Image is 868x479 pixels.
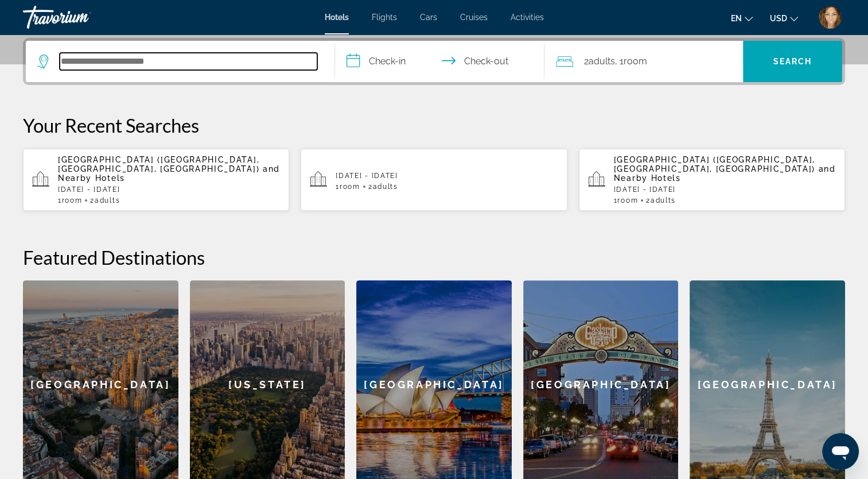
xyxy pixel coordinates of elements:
[773,57,812,66] span: Search
[770,14,787,23] span: USD
[23,2,138,32] a: Travorium
[460,13,488,22] a: Cruises
[58,164,280,183] span: and Nearby Hotels
[819,6,842,29] img: User image
[617,196,638,204] span: Room
[651,196,676,204] span: Adults
[372,13,397,22] a: Flights
[614,53,647,69] span: , 1
[62,196,83,204] span: Room
[58,186,280,194] p: [DATE] - [DATE]
[58,155,259,173] span: [GEOGRAPHIC_DATA] ([GEOGRAPHIC_DATA], [GEOGRAPHIC_DATA], [GEOGRAPHIC_DATA])
[336,172,558,180] p: [DATE] - [DATE]
[420,13,437,22] a: Cars
[26,41,842,82] div: Search widget
[325,13,349,22] a: Hotels
[301,148,567,211] button: [DATE] - [DATE]1Room2Adults
[731,14,742,23] span: en
[23,246,845,269] h2: Featured Destinations
[646,196,676,204] span: 2
[23,114,845,137] p: Your Recent Searches
[731,10,753,26] button: Change language
[614,164,836,183] span: and Nearby Hotels
[822,433,859,470] iframe: Button to launch messaging window
[614,186,836,194] p: [DATE] - [DATE]
[579,148,845,211] button: [GEOGRAPHIC_DATA] ([GEOGRAPHIC_DATA], [GEOGRAPHIC_DATA], [GEOGRAPHIC_DATA]) and Nearby Hotels[DAT...
[623,56,647,67] span: Room
[336,183,360,191] span: 1
[743,41,842,82] button: Search
[368,183,398,191] span: 2
[815,5,845,29] button: User Menu
[335,41,545,82] button: Select check in and out date
[614,155,815,173] span: [GEOGRAPHIC_DATA] ([GEOGRAPHIC_DATA], [GEOGRAPHIC_DATA], [GEOGRAPHIC_DATA])
[544,41,743,82] button: Travelers: 2 adults, 0 children
[770,10,798,26] button: Change currency
[588,56,614,67] span: Adults
[60,53,317,70] input: Search hotel destination
[372,183,398,191] span: Adults
[583,53,614,69] span: 2
[95,196,120,204] span: Adults
[340,183,360,191] span: Room
[58,196,82,204] span: 1
[90,196,120,204] span: 2
[23,148,289,211] button: [GEOGRAPHIC_DATA] ([GEOGRAPHIC_DATA], [GEOGRAPHIC_DATA], [GEOGRAPHIC_DATA]) and Nearby Hotels[DAT...
[614,196,638,204] span: 1
[511,13,544,22] a: Activities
